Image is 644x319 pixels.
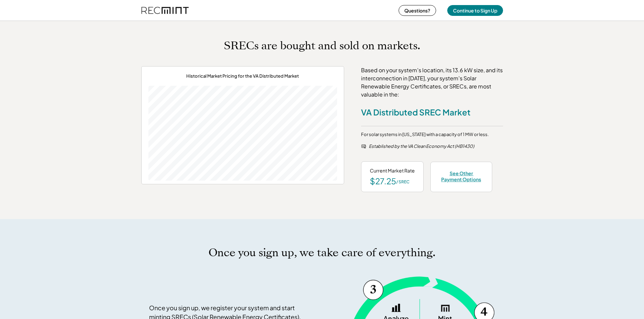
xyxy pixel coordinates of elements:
h1: SRECs are bought and sold on markets. [224,39,420,52]
img: recmint-logotype%403x%20%281%29.jpeg [141,1,189,19]
div: Current Market Rate [370,167,415,174]
div: / SREC [396,179,409,185]
div: See Other Payment Options [439,170,483,182]
div: Historical Market Pricing for the VA Distributed Market [186,73,299,79]
button: Continue to Sign Up [447,5,503,16]
div: Established by the VA Clean Economy Act (HB1430) [369,143,503,150]
div: For solar systems in [US_STATE] with a capacity of 1 MW or less. [361,131,489,138]
button: Questions? [399,5,436,16]
div: VA Distributed SREC Market [361,107,471,117]
div: $27.25 [370,177,396,185]
div: Based on your system's location, its 13.6 kW size, and its interconnection in [DATE], your system... [361,66,503,99]
h1: Once you sign up, we take care of everything. [209,246,435,259]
